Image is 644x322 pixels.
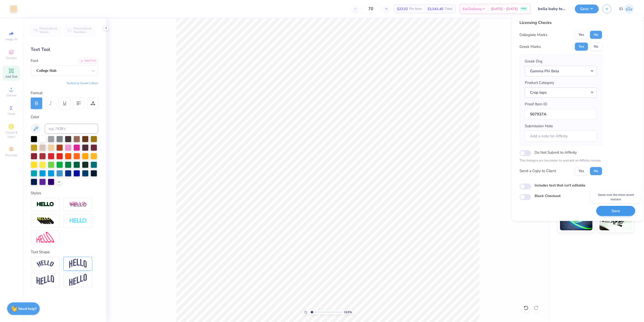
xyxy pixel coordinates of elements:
img: Negative Space [69,218,87,224]
img: Edgardo Jr [624,4,634,14]
div: Color [31,114,98,120]
button: Yes [575,43,588,51]
div: Add Font [78,58,98,64]
button: Yes [575,31,588,39]
span: Decorate [5,153,17,157]
span: Per Item [409,6,422,12]
img: Free Distort [36,232,54,243]
span: Designs [6,56,17,60]
span: 163 % [344,310,352,314]
button: No [590,167,602,175]
label: Includes text that isn't editable [535,183,585,188]
img: Flag [36,275,54,285]
p: The changes are too minor to warrant an Affinity review. [519,158,602,163]
button: Save [575,5,599,13]
img: Shadow [69,201,87,208]
span: EJ [619,6,623,12]
button: No [590,43,602,51]
span: Clipart & logos [3,131,20,139]
label: Submission Note [525,123,553,129]
span: Image AI [6,37,17,41]
span: Greek [8,112,15,116]
button: Gamma Phi Beta [525,66,597,76]
img: Rise [69,274,87,286]
img: Arch [69,259,87,268]
div: Greek Marks [519,44,541,50]
input: e.g. 7428 c [45,124,98,134]
label: Proof Item ID [525,101,547,107]
button: No [590,31,602,39]
strong: Need help? [18,306,36,311]
label: Block Checkout [535,193,560,199]
span: $22.02 [397,6,408,12]
span: Upload [6,93,16,97]
img: Stroke [36,202,54,207]
img: Arc [36,260,54,267]
span: Est. Delivery [463,6,482,12]
span: Personalized Names [39,27,57,34]
div: Styles [31,190,98,196]
label: Product Category [525,80,554,86]
div: Send a Copy to Client [519,168,556,174]
span: FREE [521,7,526,11]
label: Font [31,58,38,64]
div: Collegiate Marks [519,32,547,38]
img: 3d Illusion [36,217,54,225]
input: – – [361,4,381,13]
label: Greek Org [525,58,542,64]
div: Format [31,90,99,96]
label: Do Not Submit to Affinity [535,149,577,156]
button: Crop tops [525,87,597,98]
span: Personalized Numbers [74,27,92,34]
span: [DATE] - [DATE] [491,6,518,12]
button: Switch to Greek Letters [67,81,98,85]
input: Add a note for Affinity [525,131,597,142]
span: Add Text [5,75,17,79]
div: Saves over the most recent revision [591,191,641,203]
div: Licensing Checks [519,20,602,26]
button: Save [596,206,635,216]
a: EJ [619,4,634,14]
span: Total [445,6,452,12]
button: Yes [575,167,588,175]
div: Text Tool [31,46,98,53]
div: Text Shape [31,249,98,255]
input: Untitled Design [534,4,571,14]
span: $1,541.40 [428,6,443,12]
